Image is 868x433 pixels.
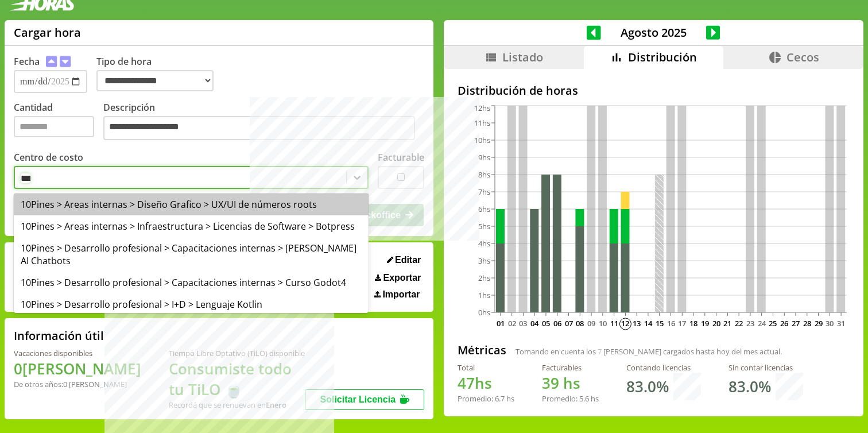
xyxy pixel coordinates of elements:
text: 11 [610,318,618,328]
div: De otros años: 0 [PERSON_NAME] [14,379,141,389]
span: Tomando en cuenta los [PERSON_NAME] cargados hasta hoy del mes actual. [516,346,782,357]
text: 28 [803,318,811,328]
tspan: 7hs [478,187,490,197]
h1: Consumiste todo tu TiLO 🍵 [169,358,305,400]
tspan: 5hs [478,221,490,231]
textarea: Descripción [103,116,415,140]
div: Total [458,362,514,373]
label: Tipo de hora [96,55,223,93]
h2: Información útil [14,328,104,343]
div: Recordá que se renuevan en [169,400,305,410]
text: 23 [746,318,754,328]
text: 05 [542,318,550,328]
text: 08 [576,318,584,328]
text: 27 [792,318,800,328]
span: 6.7 [495,393,505,404]
button: Editar [383,254,425,266]
tspan: 9hs [478,152,490,163]
div: Sin contar licencias [728,362,803,373]
div: 10Pines > Desarrollo profesional > Capacitaciones internas > [PERSON_NAME] AI Chatbots [14,237,369,272]
div: Promedio: hs [458,393,514,404]
div: 10Pines > Desarrollo profesional > I+D > Lenguaje Kotlin [14,293,369,315]
label: Centro de costo [14,151,83,164]
h1: hs [542,373,599,393]
h1: 0 [PERSON_NAME] [14,358,141,379]
tspan: 11hs [474,118,490,128]
text: 06 [553,318,561,328]
span: Editar [395,255,421,265]
tspan: 8hs [478,169,490,180]
span: Listado [502,49,543,65]
text: 15 [656,318,664,328]
button: Solicitar Licencia [305,389,424,410]
tspan: 10hs [474,135,490,145]
b: Enero [266,400,286,410]
text: 02 [508,318,516,328]
text: 25 [769,318,777,328]
text: 19 [701,318,709,328]
span: Cecos [786,49,819,65]
text: 30 [826,318,834,328]
div: 10Pines > Areas internas > Infraestructura > Licencias de Software > Botpress [14,215,369,237]
text: 13 [633,318,641,328]
div: Contando licencias [626,362,701,373]
tspan: 12hs [474,103,490,113]
tspan: 0hs [478,307,490,318]
text: 14 [644,318,653,328]
h1: hs [458,373,514,393]
h2: Distribución de horas [458,83,850,98]
h1: 83.0 % [626,376,669,397]
span: Solicitar Licencia [320,395,396,404]
text: 20 [712,318,720,328]
span: 47 [458,373,475,393]
h1: 83.0 % [728,376,771,397]
label: Facturable [378,151,424,164]
tspan: 3hs [478,256,490,266]
button: Exportar [371,272,424,284]
tspan: 6hs [478,204,490,214]
text: 17 [678,318,686,328]
tspan: 1hs [478,290,490,300]
text: 07 [564,318,572,328]
text: 22 [735,318,743,328]
span: 39 [542,373,559,393]
h2: Métricas [458,342,506,358]
text: 03 [519,318,527,328]
select: Tipo de hora [96,70,214,91]
h1: Cargar hora [14,25,81,40]
text: 18 [689,318,697,328]
text: 04 [530,318,539,328]
text: 09 [587,318,595,328]
tspan: 2hs [478,273,490,283]
div: Vacaciones disponibles [14,348,141,358]
div: 10Pines > Areas internas > Diseño Grafico > UX/UI de números roots [14,194,369,215]
div: 10Pines > Desarrollo profesional > Capacitaciones internas > Curso Godot4 [14,272,369,293]
text: 12 [621,318,629,328]
span: Exportar [383,273,421,283]
text: 26 [780,318,788,328]
label: Cantidad [14,101,103,143]
span: 5.6 [579,393,589,404]
text: 01 [497,318,505,328]
text: 10 [599,318,607,328]
div: Facturables [542,362,599,373]
text: 24 [758,318,766,328]
input: Cantidad [14,116,94,137]
span: Distribución [628,49,697,65]
label: Fecha [14,55,40,68]
text: 21 [723,318,731,328]
span: Agosto 2025 [601,25,706,40]
text: 29 [814,318,822,328]
div: Tiempo Libre Optativo (TiLO) disponible [169,348,305,358]
div: Promedio: hs [542,393,599,404]
label: Descripción [103,101,424,143]
span: Importar [382,289,420,300]
text: 31 [837,318,845,328]
tspan: 4hs [478,238,490,249]
text: 16 [666,318,675,328]
span: 7 [598,346,602,357]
